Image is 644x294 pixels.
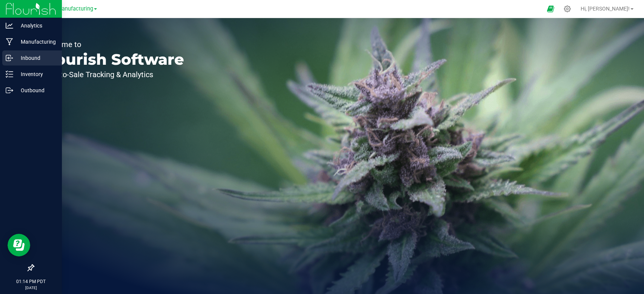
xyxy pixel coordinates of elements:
[542,2,559,16] span: Open Ecommerce Menu
[6,38,13,46] inline-svg: Manufacturing
[13,53,58,62] p: Inbound
[3,278,58,285] p: 01:14 PM PDT
[41,41,184,48] p: Welcome to
[8,234,30,256] iframe: Resource center
[13,21,58,30] p: Analytics
[581,6,630,12] span: Hi, [PERSON_NAME]!
[57,6,93,12] span: Manufacturing
[41,71,184,78] p: Seed-to-Sale Tracking & Analytics
[41,52,184,67] p: Flourish Software
[6,54,13,62] inline-svg: Inbound
[3,285,58,291] p: [DATE]
[6,70,13,78] inline-svg: Inventory
[13,70,58,79] p: Inventory
[6,22,13,29] inline-svg: Analytics
[6,87,13,94] inline-svg: Outbound
[563,5,572,12] div: Manage settings
[13,86,58,95] p: Outbound
[13,37,58,46] p: Manufacturing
